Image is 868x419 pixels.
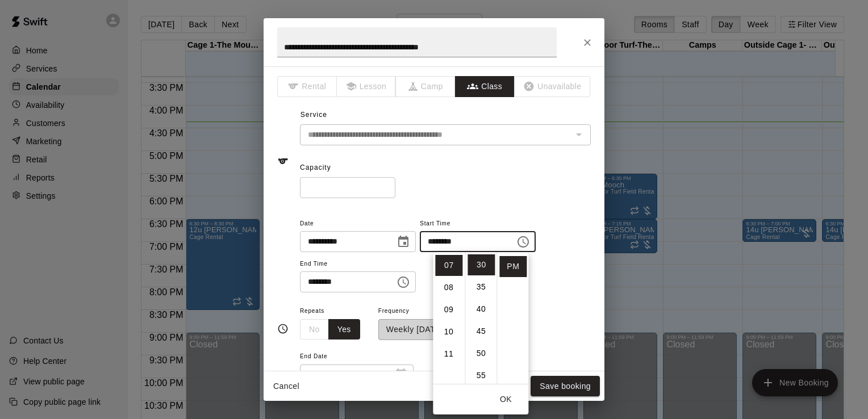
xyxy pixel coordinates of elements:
[468,299,495,320] li: 40 minutes
[300,349,414,364] span: End Date
[277,323,289,334] svg: Timing
[337,76,397,97] span: The type of an existing booking cannot be changed
[487,389,524,410] button: OK
[468,365,495,386] li: 55 minutes
[396,76,456,97] span: The type of an existing booking cannot be changed
[468,321,495,342] li: 45 minutes
[300,257,416,272] span: End Time
[577,32,598,53] button: Close
[392,271,415,294] button: Choose time, selected time is 8:30 PM
[465,252,496,384] ul: Select minutes
[300,304,369,319] span: Repeats
[435,299,462,320] li: 9 hours
[435,321,462,342] li: 10 hours
[531,376,600,397] button: Save booking
[392,231,415,253] button: Choose date, selected date is Oct 15, 2025
[300,216,416,232] span: Date
[300,124,591,145] div: The service of an existing booking cannot be changed
[300,164,331,171] span: Capacity
[496,252,528,384] ul: Select meridiem
[328,319,360,340] button: Yes
[435,255,462,276] li: 7 hours
[378,304,462,319] span: Frequency
[433,252,465,384] ul: Select hours
[300,319,360,340] div: outlined button group
[468,276,495,298] li: 35 minutes
[277,76,337,97] span: The type of an existing booking cannot be changed
[455,76,515,97] button: Class
[515,76,591,97] span: The type of an existing booking cannot be changed
[499,256,527,277] li: PM
[301,111,327,119] span: Service
[435,277,462,298] li: 8 hours
[468,254,495,275] li: 30 minutes
[468,343,495,364] li: 50 minutes
[277,156,289,167] svg: Service
[268,376,304,397] button: Cancel
[420,216,536,232] span: Start Time
[512,231,535,253] button: Choose time, selected time is 7:30 PM
[435,343,462,364] li: 11 hours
